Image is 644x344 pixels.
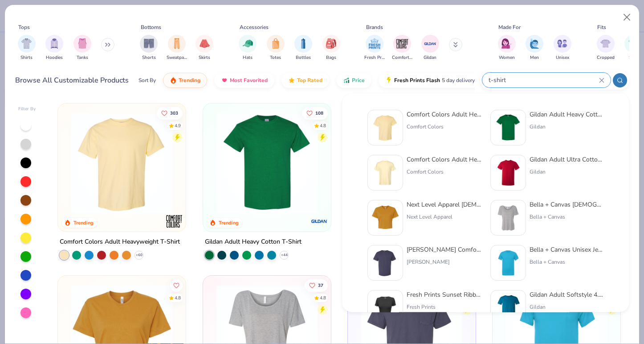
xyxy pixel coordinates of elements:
div: Next Level Apparel [DEMOGRAPHIC_DATA]' Ideal Crop [407,200,481,209]
div: 4.9 [175,122,181,129]
img: 284e3bdb-833f-4f21-a3b0-720291adcbd9 [371,159,399,187]
img: c7959168-479a-4259-8c5e-120e54807d6b [322,112,432,214]
button: filter button [73,35,91,61]
img: Shorts Image [144,38,154,49]
div: filter for Cropped [597,35,615,61]
button: Price [336,73,371,88]
div: 4.8 [319,295,326,302]
div: Filter By [18,106,36,112]
img: Shirts Image [21,38,32,49]
span: Slim [629,54,638,61]
div: filter for Skirts [196,35,213,61]
span: 108 [315,111,323,115]
img: db319196-8705-402d-8b46-62aaa07ed94f [494,114,522,141]
img: flash.gif [385,77,392,84]
span: Shirts [20,54,33,61]
div: Gildan Adult Heavy Cotton [530,110,604,119]
img: Comfort Colors Image [395,37,409,50]
img: ac85d554-9c5a-4192-9f6b-9a1c8cda542c [371,204,399,232]
span: + 60 [136,253,143,258]
div: Gildan [530,168,604,176]
span: + 44 [281,253,287,258]
span: Most Favorited [230,77,268,84]
button: Like [304,279,327,292]
img: db319196-8705-402d-8b46-62aaa07ed94f [212,112,322,214]
div: Fresh Prints [407,303,481,311]
img: Fresh Prints Image [368,37,381,50]
img: Gildan logo [310,212,328,230]
div: filter for Slim [624,35,642,61]
div: filter for Shirts [18,35,36,61]
button: Fresh Prints Flash5 day delivery [379,73,481,88]
div: Comfort Colors [407,168,481,176]
div: filter for Men [526,35,543,61]
div: [PERSON_NAME] [407,258,481,266]
img: 10a0a8bf-8f21-4ecd-81c8-814f1e31d243 [494,249,522,277]
span: Women [499,54,515,61]
img: TopRated.gif [288,77,295,84]
button: filter button [554,35,571,61]
button: filter button [526,35,543,61]
div: filter for Hats [239,35,257,61]
div: filter for Hoodies [45,35,63,61]
img: most_fav.gif [221,77,228,84]
img: Men Image [530,38,539,49]
div: filter for Bottles [294,35,312,61]
button: Like [170,279,183,292]
div: filter for Bags [322,35,340,61]
img: Bags Image [326,38,336,49]
button: filter button [392,35,412,61]
img: Bottles Image [298,38,308,49]
button: filter button [196,35,213,61]
div: Browse All Customizable Products [15,75,129,86]
div: Next Level Apparel [407,213,481,221]
img: Gildan Image [424,37,437,50]
img: Women Image [501,38,512,49]
button: filter button [18,35,36,61]
span: Skirts [199,54,210,61]
img: Skirts Image [200,38,210,49]
button: filter button [294,35,312,61]
div: Bella + Canvas [530,258,604,266]
button: Like [302,107,327,119]
img: 029b8af0-80e6-406f-9fdc-fdf898547912 [371,114,399,141]
span: Trending [179,77,200,84]
span: Men [530,54,539,61]
span: Cropped [597,54,615,61]
div: Sort By [139,76,156,84]
img: Comfort Colors logo [166,212,183,230]
div: 4.8 [175,295,181,302]
span: Sweatpants [167,54,187,61]
button: Most Favorited [214,73,274,88]
span: Comfort Colors [392,54,412,61]
span: 5 day delivery [442,75,475,86]
div: filter for Shorts [140,35,158,61]
div: Bottoms [141,23,161,31]
span: Bottles [296,54,311,61]
img: 029b8af0-80e6-406f-9fdc-fdf898547912 [67,112,177,214]
button: Close [619,9,636,26]
button: filter button [364,35,385,61]
button: filter button [45,35,63,61]
span: Unisex [556,54,569,61]
div: [PERSON_NAME] Comfortwash Unisex Pocket [407,245,481,254]
button: filter button [140,35,158,61]
span: Bags [326,54,336,61]
button: filter button [239,35,257,61]
img: Tanks Image [77,38,87,49]
span: Fresh Prints Flash [394,77,440,84]
img: Unisex Image [557,38,567,49]
img: 66c9def3-396c-43f3-89a1-c921e7bc6e99 [494,204,522,232]
div: 4.8 [319,122,326,129]
div: filter for Sweatpants [167,35,187,61]
img: 6e5b4623-b2d7-47aa-a31d-c127d7126a18 [494,294,522,322]
div: filter for Gildan [421,35,439,61]
button: Trending [163,73,207,88]
div: filter for Fresh Prints [364,35,385,61]
div: Comfort Colors Adult Heavyweight [407,110,481,119]
img: 78db37c0-31cc-44d6-8192-6ab3c71569ee [371,249,399,277]
button: filter button [597,35,615,61]
div: filter for Comfort Colors [392,35,412,61]
button: filter button [421,35,439,61]
div: Gildan Adult Softstyle 4.5 Oz. [530,290,604,299]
